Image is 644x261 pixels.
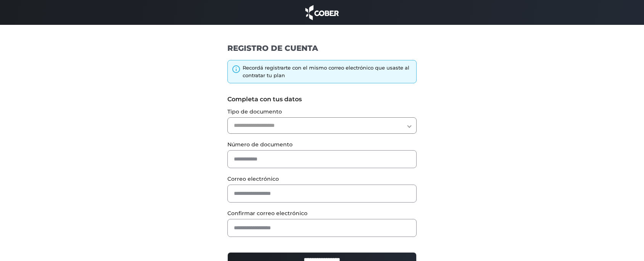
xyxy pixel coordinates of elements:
[227,209,417,217] label: Confirmar correo electrónico
[227,108,417,116] label: Tipo de documento
[227,95,417,104] label: Completa con tus datos
[227,175,417,183] label: Correo electrónico
[227,43,417,53] h1: REGISTRO DE CUENTA
[227,141,417,149] label: Número de documento
[243,64,413,79] div: Recordá registrarte con el mismo correo electrónico que usaste al contratar tu plan
[303,4,341,21] img: cober_marca.png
